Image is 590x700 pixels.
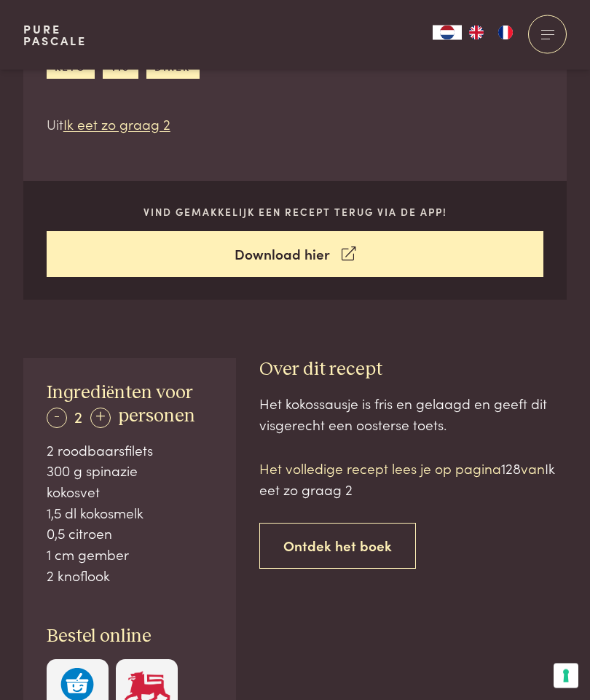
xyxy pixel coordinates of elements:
div: Language [433,26,462,40]
h3: Over dit recept [259,359,567,382]
button: Uw voorkeuren voor toestemming voor trackingtechnologieën [554,664,578,688]
a: EN [462,26,491,40]
span: Ik eet zo graag 2 [259,459,555,499]
span: 2 [74,406,82,428]
span: 128 [501,459,521,478]
div: - [47,408,67,429]
ul: Language list [462,26,520,40]
a: Download hier [47,232,544,278]
div: kokosvet [47,482,213,503]
div: Het kokossausje is fris en gelaagd en geeft dit visgerecht een oosterse toets. [259,394,567,435]
div: 1,5 dl kokosmelk [47,503,213,524]
h3: Bestel online [47,626,213,649]
div: 2 roodbaarsfilets [47,440,213,462]
div: 300 g spinazie [47,461,213,482]
div: 1 cm gember [47,545,213,566]
p: Vind gemakkelijk een recept terug via de app! [47,205,544,220]
div: + [90,408,111,429]
p: Uit [47,114,403,136]
span: personen [118,408,195,426]
a: Ik eet zo graag 2 [63,114,170,134]
a: PurePascale [23,23,87,47]
a: Ontdek het boek [259,524,416,569]
aside: Language selected: Nederlands [433,26,520,40]
div: 2 knoflook [47,566,213,587]
a: FR [491,26,520,40]
div: 0,5 citroen [47,524,213,545]
span: Ingrediënten voor [47,384,193,402]
a: NL [433,26,462,40]
p: Het volledige recept lees je op pagina van [259,459,567,500]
